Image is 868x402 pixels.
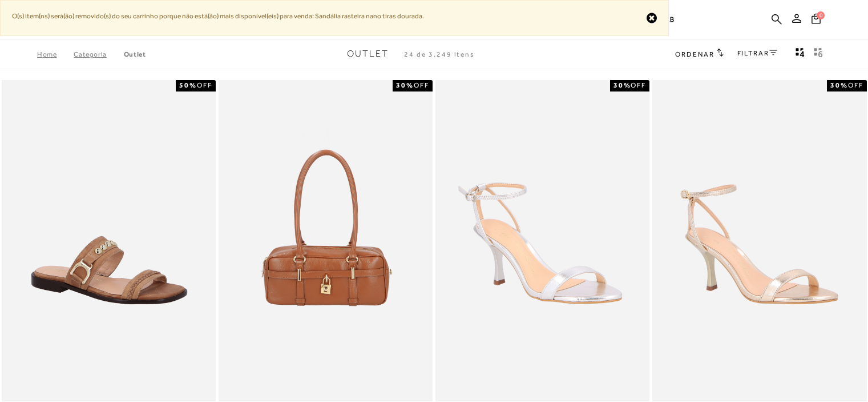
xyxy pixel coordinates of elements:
button: 0 [808,13,824,28]
span: OFF [631,81,646,89]
img: RASTEIRA WESTERN EM COURO MARROM AMARULA [3,82,215,400]
strong: 30% [830,81,848,89]
strong: 30% [613,81,631,89]
span: 0 [817,11,825,19]
a: RASTEIRA WESTERN EM COURO MARROM AMARULA RASTEIRA WESTERN EM COURO MARROM AMARULA [3,82,215,400]
img: SANDÁLIA DE TIRAS FINAS METALIZADA PRATA E SALTO ALTO FINO [437,82,648,400]
span: Ordenar [675,50,714,58]
a: BOLSA RETANGULAR COM ALÇAS ALONGADAS EM COURO CARAMELO MÉDIA BOLSA RETANGULAR COM ALÇAS ALONGADAS... [220,82,431,400]
span: Outlet [347,49,389,59]
strong: 30% [396,81,414,89]
a: Categoria [74,50,123,58]
button: gridText6Desc [810,47,826,62]
img: BOLSA RETANGULAR COM ALÇAS ALONGADAS EM COURO CARAMELO MÉDIA [220,82,431,400]
a: SANDÁLIA DE TIRAS FINAS METALIZADA PRATA E SALTO ALTO FINO SANDÁLIA DE TIRAS FINAS METALIZADA PRA... [437,82,648,400]
a: FILTRAR [737,49,777,57]
a: SANDÁLIA DE TIRAS FINAS METALIZADA DOURADA E SALTO ALTO FINO SANDÁLIA DE TIRAS FINAS METALIZADA D... [653,82,865,400]
span: OFF [414,81,429,89]
a: Outlet [124,50,146,58]
a: Home [37,50,74,58]
span: 24 de 3.249 itens [404,50,475,58]
span: OFF [848,81,863,89]
button: Mostrar 4 produtos por linha [792,47,808,62]
img: SANDÁLIA DE TIRAS FINAS METALIZADA DOURADA E SALTO ALTO FINO [653,82,865,400]
strong: 50% [179,81,197,89]
div: O(s) item(ns) será(ão) removido(s) do seu carrinho porque não está(ão) mais disponível(eis) para ... [12,12,657,24]
span: OFF [197,81,212,89]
